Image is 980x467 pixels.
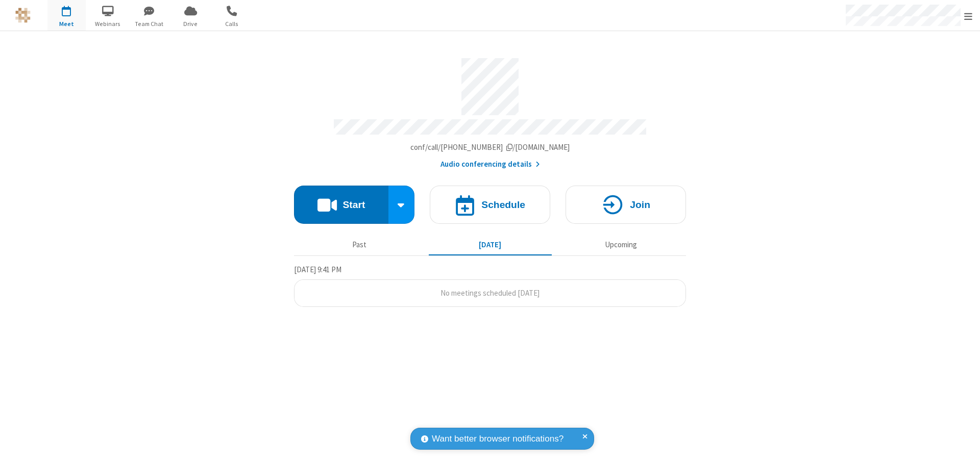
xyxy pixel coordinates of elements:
[440,288,540,298] span: No meetings scheduled [DATE]
[294,50,686,170] section: Account details
[481,200,525,210] h4: Schedule
[559,235,682,254] button: Upcoming
[171,19,210,29] span: Drive
[630,200,650,210] h4: Join
[342,200,365,210] h4: Start
[294,186,388,224] button: Start
[432,432,563,446] span: Want better browser notifications?
[440,159,540,170] button: Audio conferencing details
[294,265,341,274] span: [DATE] 9:41 PM
[566,186,686,224] button: Join
[388,186,415,224] div: Start conference options
[410,142,570,152] span: Copy my meeting room link
[298,235,421,254] button: Past
[213,19,251,29] span: Calls
[130,19,168,29] span: Team Chat
[410,142,570,153] button: Copy my meeting room linkCopy my meeting room link
[294,264,686,307] section: Today's Meetings
[429,235,552,254] button: [DATE]
[15,8,31,23] img: QA Selenium DO NOT DELETE OR CHANGE
[89,19,127,29] span: Webinars
[47,19,86,29] span: Meet
[430,186,550,224] button: Schedule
